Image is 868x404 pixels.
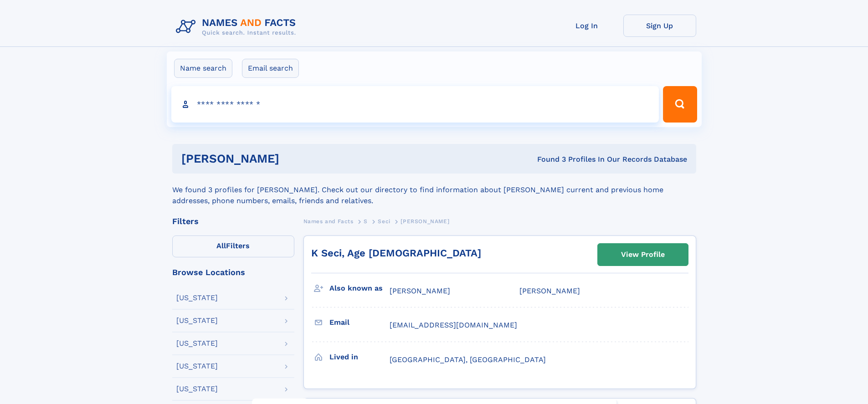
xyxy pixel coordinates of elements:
[172,235,294,257] label: Filters
[303,215,354,227] a: Names and Facts
[598,244,688,266] a: View Profile
[172,268,294,276] div: Browse Locations
[329,349,390,365] h3: Lived in
[519,286,580,295] span: [PERSON_NAME]
[621,244,665,265] div: View Profile
[172,217,294,225] div: Filters
[311,247,481,259] a: K Seci, Age [DEMOGRAPHIC_DATA]
[172,174,696,206] div: We found 3 profiles for [PERSON_NAME]. Check out our directory to find information about [PERSON_...
[401,218,449,225] span: [PERSON_NAME]
[663,86,697,123] button: Search Button
[242,59,299,78] label: Email search
[550,15,623,37] a: Log In
[390,321,517,329] span: [EMAIL_ADDRESS][DOMAIN_NAME]
[329,315,390,330] h3: Email
[378,215,390,227] a: Seci
[176,363,218,370] div: [US_STATE]
[390,286,450,295] span: [PERSON_NAME]
[176,317,218,324] div: [US_STATE]
[329,281,390,296] h3: Also known as
[216,241,226,250] span: All
[623,15,696,37] a: Sign Up
[181,153,408,164] h1: [PERSON_NAME]
[176,340,218,347] div: [US_STATE]
[172,15,303,39] img: Logo Names and Facts
[408,154,687,164] div: Found 3 Profiles In Our Records Database
[378,218,390,225] span: Seci
[364,215,368,227] a: S
[176,385,218,393] div: [US_STATE]
[364,218,368,225] span: S
[171,86,659,123] input: search input
[176,294,218,302] div: [US_STATE]
[390,355,546,364] span: [GEOGRAPHIC_DATA], [GEOGRAPHIC_DATA]
[174,59,232,78] label: Name search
